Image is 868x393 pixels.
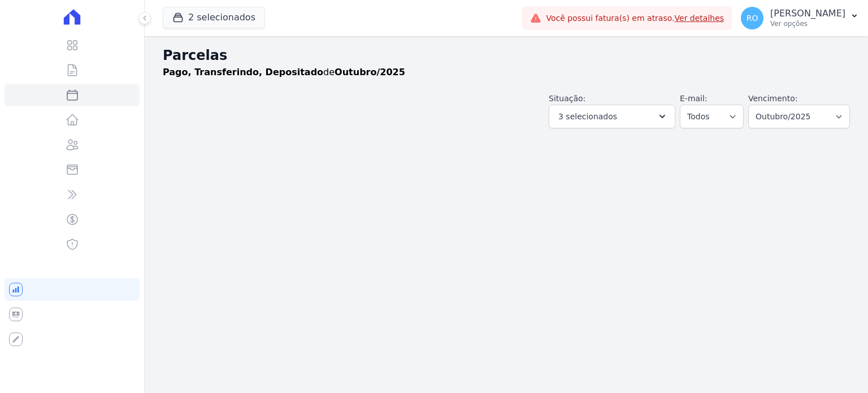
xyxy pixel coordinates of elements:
p: de [163,66,405,79]
span: Você possui fatura(s) em atraso. [546,12,724,24]
button: 2 selecionados [163,7,265,28]
button: RO [PERSON_NAME] Ver opções [732,2,868,34]
p: [PERSON_NAME] [770,8,845,19]
button: 3 selecionados [549,105,675,128]
span: RO [747,14,758,22]
a: Ver detalhes [675,14,724,23]
strong: Pago, Transferindo, Depositado [163,67,323,77]
label: Situação: [549,94,585,103]
label: E-mail: [680,94,708,103]
span: 3 selecionados [558,110,617,123]
strong: Outubro/2025 [335,67,405,77]
h2: Parcelas [163,45,850,66]
p: Ver opções [770,19,845,28]
label: Vencimento: [748,94,797,103]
